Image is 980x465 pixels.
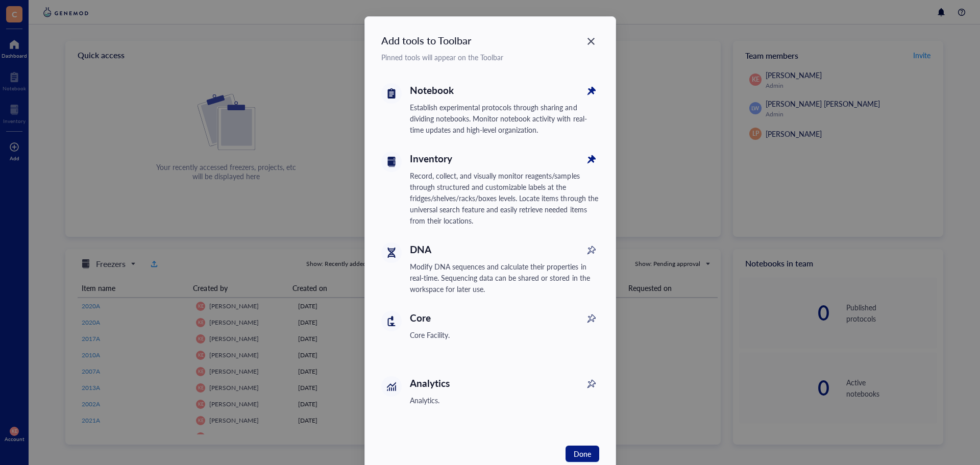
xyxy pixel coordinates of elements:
[410,311,599,325] div: Core
[410,376,599,390] div: Analytics
[410,102,599,135] div: Establish experimental protocols through sharing and dividing notebooks. Monitor notebook activit...
[565,446,599,462] button: Done
[410,395,599,406] div: Analytics.
[381,33,471,47] div: Add tools to Toolbar
[381,52,599,63] div: Pinned tools will appear on the Toolbar
[573,448,591,459] span: Done
[582,33,599,50] button: Close
[410,170,599,226] div: Record, collect, and visually monitor reagents/samples through structured and customizable labels...
[410,83,599,97] div: Notebook
[410,329,599,340] div: Core Facility.
[582,35,599,47] span: Close
[410,242,599,257] div: DNA
[410,152,599,166] div: Inventory
[410,261,599,295] div: Modify DNA sequences and calculate their properties in real-time. Sequencing data can be shared o...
